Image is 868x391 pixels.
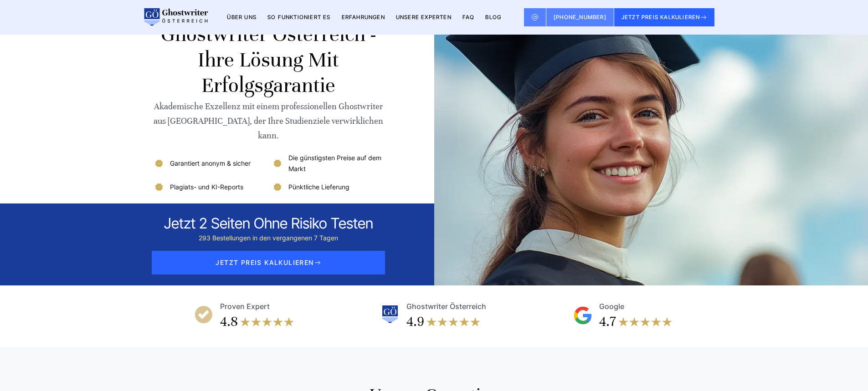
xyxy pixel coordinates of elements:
img: stars [426,313,481,331]
img: Email [531,14,539,21]
div: 4.8 [220,313,238,331]
a: BLOG [485,14,501,20]
img: Garantiert anonym & sicher [154,158,164,169]
li: Pünktliche Lieferung [272,182,384,193]
span: JETZT PREIS KALKULIEREN [152,251,385,274]
li: Die günstigsten Preise auf dem Markt [272,152,384,174]
img: logo wirschreiben [143,8,208,26]
img: stars [618,313,673,331]
a: Über uns [227,14,257,20]
a: Unsere Experten [396,14,452,20]
a: FAQ [462,14,475,20]
div: 4.9 [406,313,424,331]
button: JETZT PREIS KALKULIEREN [614,8,715,26]
div: Google [599,300,624,313]
img: Die günstigsten Preise auf dem Markt [272,158,283,169]
img: Ghostwriter [381,305,399,324]
a: [PHONE_NUMBER] [546,8,614,26]
img: Google Reviews [574,306,592,325]
img: stars [240,313,294,331]
div: 293 Bestellungen in den vergangenen 7 Tagen [164,233,373,244]
img: Plagiats- und KI-Reports [154,182,164,193]
a: Erfahrungen [342,14,385,20]
img: Proven Expert [195,305,213,324]
span: [PHONE_NUMBER] [554,14,606,20]
h1: Ghostwriter Österreich - Ihre Lösung mit Erfolgsgarantie [154,22,384,98]
li: Plagiats- und KI-Reports [154,182,265,193]
div: 4.7 [599,313,616,331]
div: Jetzt 2 seiten ohne risiko testen [164,214,373,233]
div: Ghostwriter Österreich [406,300,486,313]
img: Pünktliche Lieferung [272,182,283,193]
div: Akademische Exzellenz mit einem professionellen Ghostwriter aus [GEOGRAPHIC_DATA], der Ihre Studi... [154,99,384,143]
div: Proven Expert [220,300,270,313]
a: So funktioniert es [267,14,331,20]
li: Garantiert anonym & sicher [154,152,265,174]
